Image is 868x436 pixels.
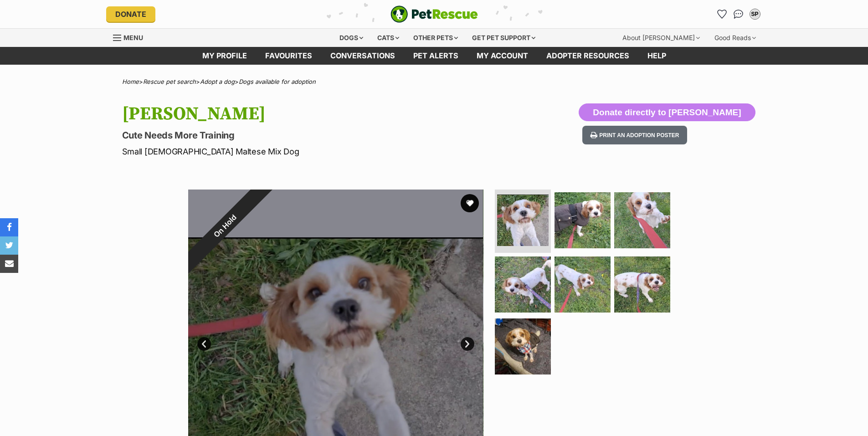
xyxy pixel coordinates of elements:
[616,29,706,47] div: About [PERSON_NAME]
[495,256,551,313] img: Photo of Todd
[99,78,769,85] div: > > >
[715,7,762,21] ul: Account quick links
[113,29,149,45] a: Menu
[467,47,537,65] a: My account
[371,29,406,47] div: Cats
[495,318,551,374] img: Photo of Todd
[123,34,143,41] span: Menu
[390,5,478,23] img: logo-e224e6f780fb5917bec1dbf3a21bbac754714ae5b6737aabdf751b685950b380.svg
[321,47,404,65] a: conversations
[614,256,670,313] img: Photo of Todd
[404,47,467,65] a: Pet alerts
[497,195,549,246] img: Photo of Todd
[256,47,321,65] a: Favourites
[390,5,478,23] a: PetRescue
[407,29,464,47] div: Other pets
[555,256,611,313] img: Photo of Todd
[537,47,638,65] a: Adopter resources
[461,337,474,351] a: Next
[638,47,675,65] a: Help
[461,194,479,212] button: favourite
[122,129,508,142] p: Cute Needs More Training
[122,78,139,85] a: Home
[106,6,155,22] a: Donate
[731,7,746,21] a: Conversations
[200,78,235,85] a: Adopt a dog
[734,10,743,19] img: chat-41dd97257d64d25036548639549fe6c8038ab92f7586957e7f3b1b290dea8141.svg
[193,47,256,65] a: My profile
[466,29,542,47] div: Get pet support
[748,7,762,21] button: My account
[579,103,755,122] button: Donate directly to [PERSON_NAME]
[333,29,370,47] div: Dogs
[582,126,687,144] button: Print an adoption poster
[715,7,729,21] a: Favourites
[555,192,611,248] img: Photo of Todd
[239,78,316,85] a: Dogs available for adoption
[750,10,760,19] div: SP
[197,337,211,351] a: Prev
[708,29,762,47] div: Good Reads
[143,78,196,85] a: Rescue pet search
[122,145,508,158] p: Small [DEMOGRAPHIC_DATA] Maltese Mix Dog
[167,169,282,284] div: On Hold
[614,192,670,248] img: Photo of Todd
[122,103,508,124] h1: [PERSON_NAME]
